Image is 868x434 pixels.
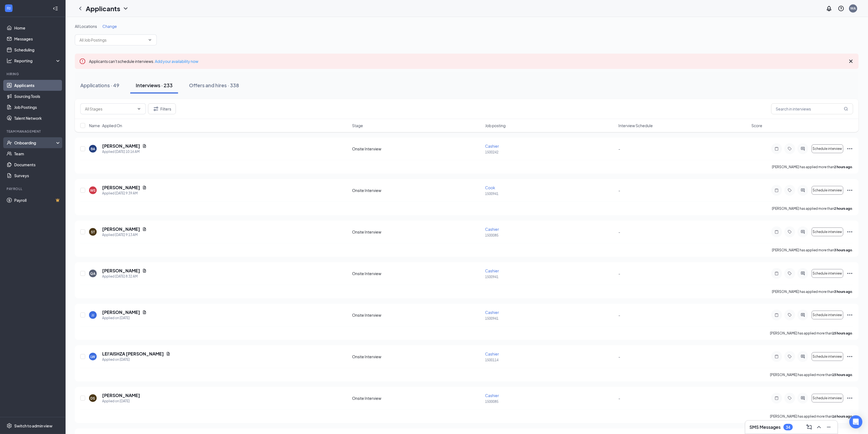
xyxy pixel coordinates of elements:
[142,227,147,231] svg: Document
[800,230,806,234] svg: ActiveChat
[812,311,843,319] button: Schedule interview
[618,313,620,318] span: -
[813,313,842,317] span: Schedule interview
[7,140,12,145] svg: UserCheck
[352,271,482,276] div: Onsite Interview
[14,102,61,113] a: Job Postings
[813,147,842,151] span: Schedule interview
[79,58,86,65] svg: Error
[844,107,848,111] svg: MagnifyingGlass
[800,271,806,276] svg: ActiveChat
[812,144,843,153] button: Schedule interview
[847,270,853,277] svg: Ellipses
[812,269,843,278] button: Schedule interview
[14,113,61,124] a: Talent Network
[90,188,96,193] div: WS
[773,147,780,151] svg: Note
[189,82,239,89] div: Offers and hires · 338
[102,357,170,362] div: Applied on [DATE]
[14,33,61,44] a: Messages
[770,331,853,336] p: [PERSON_NAME] has applied more than .
[80,82,119,89] div: Applications · 49
[14,22,61,33] a: Home
[618,271,620,276] span: -
[773,271,780,276] svg: Note
[166,352,170,356] svg: Document
[102,191,147,196] div: Applied [DATE] 9:39 AM
[7,129,60,134] div: Team Management
[14,58,61,63] div: Reporting
[137,107,141,111] svg: ChevronDown
[787,354,793,359] svg: Tag
[805,423,814,432] button: ComposeMessage
[14,44,61,55] a: Scheduling
[142,144,147,148] svg: Document
[7,72,60,76] div: Hiring
[485,185,495,190] span: Cook
[773,313,780,317] svg: Note
[485,191,615,196] p: 1500941
[847,145,853,152] svg: Ellipses
[77,5,84,12] svg: ChevronLeft
[352,123,363,128] span: Stage
[834,165,852,169] b: 2 hours ago
[618,123,653,128] span: Interview Schedule
[485,393,499,398] span: Cashier
[800,313,806,317] svg: ActiveChat
[618,396,620,401] span: -
[14,148,61,159] a: Team
[91,354,95,359] div: LW
[102,226,140,232] h5: [PERSON_NAME]
[772,248,853,252] p: [PERSON_NAME] has applied more than .
[838,5,845,12] svg: QuestionInfo
[773,354,780,359] svg: Note
[770,414,853,419] p: [PERSON_NAME] has applied more than .
[834,290,852,294] b: 3 hours ago
[800,147,806,151] svg: ActiveChat
[787,147,793,151] svg: Tag
[812,352,843,361] button: Schedule interview
[102,309,140,315] h5: [PERSON_NAME]
[91,147,95,151] div: BA
[102,274,147,279] div: Applied [DATE] 8:32 AM
[148,38,152,42] svg: ChevronDown
[352,146,482,152] div: Onsite Interview
[813,355,842,359] span: Schedule interview
[772,165,853,169] p: [PERSON_NAME] has applied more than .
[849,415,863,429] div: Open Intercom Messenger
[832,414,852,418] b: 16 hours ago
[787,271,793,276] svg: Tag
[352,188,482,193] div: Onsite Interview
[813,396,842,400] span: Schedule interview
[91,396,95,401] div: DS
[89,59,198,64] span: Applicants can't schedule interviews.
[800,354,806,359] svg: ActiveChat
[618,229,620,234] span: -
[102,143,140,149] h5: [PERSON_NAME]
[851,6,856,11] div: WA
[750,424,781,430] h3: SMS Messages
[847,395,853,401] svg: Ellipses
[813,188,842,192] span: Schedule interview
[86,4,120,13] h1: Applicants
[155,59,198,64] a: Add your availability now
[136,82,173,89] div: Interviews · 233
[485,358,615,362] p: 1500114
[142,185,147,190] svg: Document
[485,316,615,321] p: 1500941
[787,188,793,193] svg: Tag
[834,248,852,252] b: 3 hours ago
[752,123,763,128] span: Score
[153,106,159,112] svg: Filter
[806,424,813,430] svg: ComposeMessage
[142,310,147,314] svg: Document
[816,424,822,430] svg: ChevronUp
[773,188,780,193] svg: Note
[102,398,140,404] div: Applied on [DATE]
[352,312,482,318] div: Onsite Interview
[773,396,780,400] svg: Note
[102,392,140,398] h5: [PERSON_NAME]
[772,289,853,294] p: [PERSON_NAME] has applied more than .
[800,396,806,400] svg: ActiveChat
